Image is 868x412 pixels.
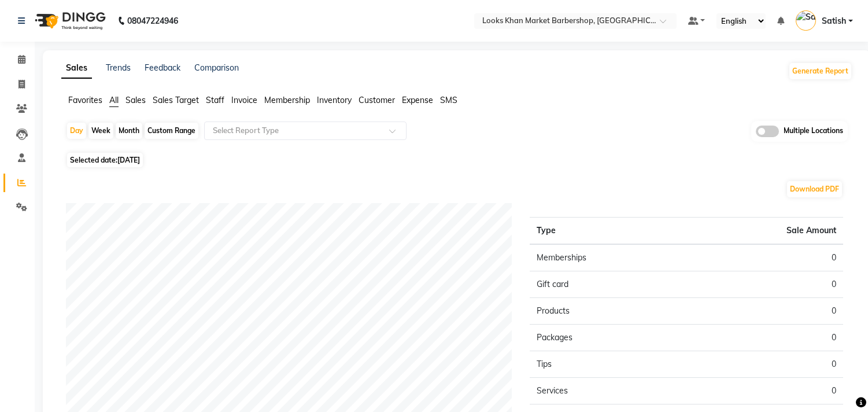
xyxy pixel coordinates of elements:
[822,15,846,27] span: Satish
[67,153,143,167] span: Selected date:
[116,123,142,139] div: Month
[402,95,433,105] span: Expense
[194,62,239,73] a: Comparison
[530,271,686,297] td: Gift card
[530,324,686,351] td: Packages
[106,62,131,73] a: Trends
[145,123,198,139] div: Custom Range
[127,5,178,37] b: 08047224946
[686,244,843,271] td: 0
[206,95,224,105] span: Staff
[530,351,686,377] td: Tips
[530,377,686,404] td: Services
[264,95,310,105] span: Membership
[686,351,843,377] td: 0
[796,10,816,31] img: Satish
[88,123,113,139] div: Week
[29,5,109,37] img: logo
[359,95,395,105] span: Customer
[789,63,851,79] button: Generate Report
[145,62,180,73] a: Feedback
[530,217,686,244] th: Type
[686,324,843,351] td: 0
[686,377,843,404] td: 0
[787,181,842,197] button: Download PDF
[686,217,843,244] th: Sale Amount
[125,95,146,105] span: Sales
[109,95,119,105] span: All
[686,297,843,324] td: 0
[67,123,86,139] div: Day
[440,95,457,105] span: SMS
[686,271,843,297] td: 0
[61,58,92,79] a: Sales
[68,95,102,105] span: Favorites
[530,297,686,324] td: Products
[530,244,686,271] td: Memberships
[784,126,843,137] span: Multiple Locations
[231,95,257,105] span: Invoice
[117,156,140,164] span: [DATE]
[153,95,199,105] span: Sales Target
[317,95,352,105] span: Inventory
